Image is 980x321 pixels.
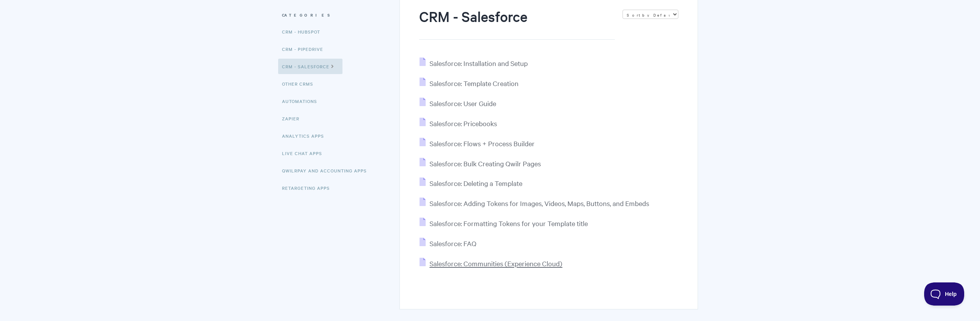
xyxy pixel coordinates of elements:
a: Salesforce: Formatting Tokens for your Template title [420,219,588,228]
a: Other CRMs [282,76,319,91]
span: Salesforce: Deleting a Template [430,179,522,188]
h3: Categories [282,8,378,22]
span: Salesforce: Formatting Tokens for your Template title [430,219,588,228]
a: Salesforce: Communities (Experience Cloud) [420,259,562,268]
a: Live Chat Apps [282,145,328,161]
a: Salesforce: Bulk Creating Qwilr Pages [420,159,541,168]
iframe: Toggle Customer Support [924,282,965,306]
a: CRM - Pipedrive [282,41,329,57]
a: Retargeting Apps [282,180,336,196]
a: Salesforce: Deleting a Template [420,179,522,188]
a: Salesforce: User Guide [420,99,496,108]
span: Salesforce: Pricebooks [430,119,497,128]
select: Page reloads on selection [623,10,678,19]
span: Salesforce: Bulk Creating Qwilr Pages [430,159,541,168]
a: Salesforce: Adding Tokens for Images, Videos, Maps, Buttons, and Embeds [420,199,649,208]
span: Salesforce: Flows + Process Builder [430,139,535,148]
a: Salesforce: FAQ [420,239,477,248]
a: QwilrPay and Accounting Apps [282,163,373,178]
a: Salesforce: Pricebooks [420,119,497,128]
span: Salesforce: Template Creation [430,79,519,88]
a: Automations [282,93,323,109]
span: Salesforce: Adding Tokens for Images, Videos, Maps, Buttons, and Embeds [430,199,649,208]
span: Salesforce: User Guide [430,99,496,108]
span: Salesforce: Installation and Setup [430,59,528,68]
span: Salesforce: Communities (Experience Cloud) [430,259,562,268]
a: CRM - Salesforce [278,59,342,74]
a: Salesforce: Template Creation [420,79,519,88]
a: Salesforce: Installation and Setup [420,59,528,68]
h1: CRM - Salesforce [419,7,615,40]
a: CRM - HubSpot [282,24,326,39]
span: Salesforce: FAQ [430,239,477,248]
a: Salesforce: Flows + Process Builder [420,139,535,148]
a: Analytics Apps [282,128,330,144]
a: Zapier [282,111,305,126]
